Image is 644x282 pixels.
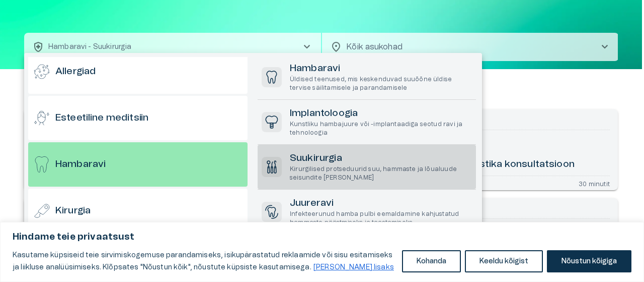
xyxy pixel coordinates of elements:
[290,210,472,227] p: Infekteerunud hamba pulbi eemaldamine kahjustatud hammaste päästmiseks ja taastamiseks
[290,165,472,182] p: Kirurgilised protseduurid suu, hammaste ja lõualuude seisundite [PERSON_NAME]
[465,250,543,272] button: Keeldu kõigist
[290,152,472,165] h6: Suukirurgia
[290,197,472,210] h6: Juureravi
[547,250,631,272] button: Nõustun kõigiga
[13,231,631,243] p: Hindame teie privaatsust
[290,75,472,92] p: Üldised teenused, mis keskenduvad suuõõne üldise tervise säilitamisele ja parandamisele
[55,65,96,79] h6: Allergiad
[55,158,106,172] h6: Hambaravi
[290,62,472,76] h6: Hambaravi
[290,107,472,121] h6: Implantoloogia
[313,263,394,271] a: Loe lisaks
[51,8,66,16] span: Help
[13,249,394,273] p: Kasutame küpsiseid teie sirvimiskogemuse parandamiseks, isikupärastatud reklaamide või sisu esita...
[55,111,148,125] h6: Esteetiline meditsiin
[290,120,472,137] p: Kunstliku hambajuure või -implantaadiga seotud ravi ja tehnoloogia
[55,204,91,218] h6: Kirurgia
[402,250,461,272] button: Kohanda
